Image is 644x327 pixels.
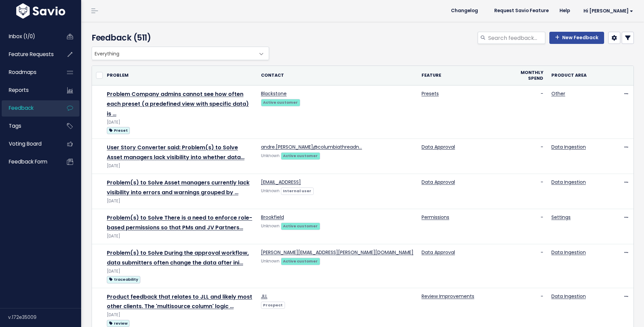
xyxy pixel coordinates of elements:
span: Unknown [261,223,280,229]
a: Problem(s) to Solve During the approval workflow, data submitters often change the data after ini… [107,249,249,267]
a: Problem(s) to Solve There is a need to enforce role-based permissions so that PMs and JV Partners… [107,214,252,231]
span: Inbox (1/0) [9,33,35,40]
a: Feedback form [2,154,56,170]
a: Review Improvements [422,293,474,300]
span: Changelog [451,8,478,13]
span: Unknown [261,153,280,158]
span: review [107,320,129,327]
a: Roadmaps [2,65,56,80]
th: Product Area [547,66,606,85]
a: Tags [2,118,56,134]
span: Roadmaps [9,69,37,76]
div: [DATE] [107,119,253,126]
span: Everything [92,47,269,60]
span: Feedback [9,104,33,111]
a: Help [554,6,575,16]
a: JLL [261,293,267,300]
strong: Internal user [283,188,311,194]
a: Active customer [261,99,300,105]
strong: Prospect [263,302,283,308]
span: Preset [107,127,130,134]
span: traceability [107,276,140,283]
div: v.172e35009 [8,308,81,326]
a: Preset [107,126,130,134]
a: [PERSON_NAME][EMAIL_ADDRESS][PERSON_NAME][DOMAIN_NAME] [261,249,413,256]
th: Feature [418,66,511,85]
img: logo-white.9d6f32f41409.svg [15,3,67,19]
a: Problem Company admins cannot see how often each preset (a predefined view with specific data) is … [107,90,249,118]
a: Data Approval [422,249,455,256]
input: Search feedback... [487,32,545,44]
a: Data Ingestion [551,293,586,300]
td: - [511,85,547,139]
th: Problem [103,66,257,85]
a: Presets [422,90,439,97]
a: Product feedback that relates to JLL and likely most other clients. The 'multisource column' logic … [107,293,252,310]
a: Internal user [281,187,314,194]
h4: Feedback (511) [92,32,266,44]
a: andre.[PERSON_NAME]@columbiathreadn… [261,144,362,150]
a: New Feedback [549,32,604,44]
strong: Active customer [283,153,318,158]
a: Brookfield [261,214,284,221]
span: Reports [9,86,29,94]
a: Settings [551,214,571,221]
div: [DATE] [107,268,253,275]
div: [DATE] [107,198,253,205]
strong: Active customer [283,223,318,229]
th: Contact [257,66,418,85]
a: Permissions [422,214,449,221]
span: Voting Board [9,140,42,147]
span: Feedback form [9,158,47,165]
a: Data Ingestion [551,144,586,150]
div: [DATE] [107,162,253,170]
a: Blackstone [261,90,287,97]
a: Feature Requests [2,47,56,62]
div: [DATE] [107,311,253,319]
span: Everything [92,47,255,60]
a: Request Savio Feature [489,6,554,16]
a: Inbox (1/0) [2,29,56,44]
a: Data Approval [422,179,455,185]
div: [DATE] [107,233,253,240]
a: Active customer [281,222,320,229]
a: Problem(s) to Solve Asset managers currently lack visibility into errors and warnings grouped by … [107,179,249,196]
a: Feedback [2,100,56,116]
span: Unknown [261,258,280,264]
a: Data Approval [422,144,455,150]
td: - [511,139,547,174]
td: - [511,209,547,244]
a: Hi [PERSON_NAME] [575,6,639,16]
td: - [511,174,547,209]
th: Monthly spend [511,66,547,85]
a: Data Ingestion [551,179,586,185]
span: Tags [9,122,21,129]
span: Hi [PERSON_NAME] [583,8,633,14]
a: Prospect [261,301,285,308]
td: - [511,244,547,288]
a: User Story Converter said: Problem(s) to Solve Asset managers lack visibility into whether data… [107,144,244,161]
a: Active customer [281,152,320,159]
a: Data Ingestion [551,249,586,256]
a: [EMAIL_ADDRESS] [261,179,301,185]
a: Reports [2,82,56,98]
a: traceability [107,275,140,283]
strong: Active customer [283,258,318,264]
a: Voting Board [2,136,56,152]
span: Feature Requests [9,51,54,58]
span: Unknown [261,188,280,194]
strong: Active customer [263,100,298,105]
a: Other [551,90,565,97]
a: Active customer [281,257,320,264]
